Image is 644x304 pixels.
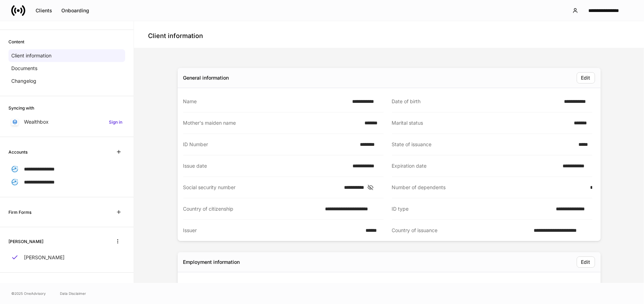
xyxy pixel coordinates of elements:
div: Country of citizenship [183,205,321,212]
div: Social security number [183,184,340,191]
button: Clients [31,5,57,16]
div: Name [183,98,348,105]
div: Onboarding [61,8,89,13]
div: General information [183,74,229,81]
p: [PERSON_NAME] [24,254,65,261]
div: Number of dependents [392,184,586,191]
button: Onboarding [57,5,94,16]
span: © 2025 OneAdvisory [11,291,46,296]
div: Employment information [183,259,240,266]
div: Marital status [392,119,570,126]
div: ID Number [183,141,356,148]
a: Data Disclaimer [60,291,86,296]
p: Client information [11,52,51,59]
h6: Syncing with [8,105,34,111]
a: WealthboxSign in [8,116,125,128]
button: Edit [577,72,595,83]
div: Edit [581,75,590,80]
div: Clients [36,8,52,13]
div: State of issuance [392,141,574,148]
h6: Accounts [8,149,27,155]
a: [PERSON_NAME] [8,251,125,264]
div: Edit [581,260,590,265]
div: Date of birth [392,98,560,105]
a: Documents [8,62,125,75]
div: Issuer [183,227,361,234]
p: Documents [11,65,37,72]
h6: [PERSON_NAME] [8,238,43,245]
h6: Sign in [109,119,122,125]
div: ID type [392,205,552,212]
h6: Firm Forms [8,209,31,216]
div: Employer name [392,282,563,289]
a: Client information [8,49,125,62]
h4: Client information [148,32,203,40]
div: Expiration date [392,162,558,169]
h6: Content [8,38,24,45]
p: Changelog [11,77,36,85]
div: Issue date [183,162,349,169]
div: Mother's maiden name [183,119,360,126]
p: Wealthbox [24,118,49,125]
div: Country of issuance [392,227,530,234]
div: Occupation [183,282,306,289]
button: Edit [577,256,595,268]
a: Changelog [8,75,125,87]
